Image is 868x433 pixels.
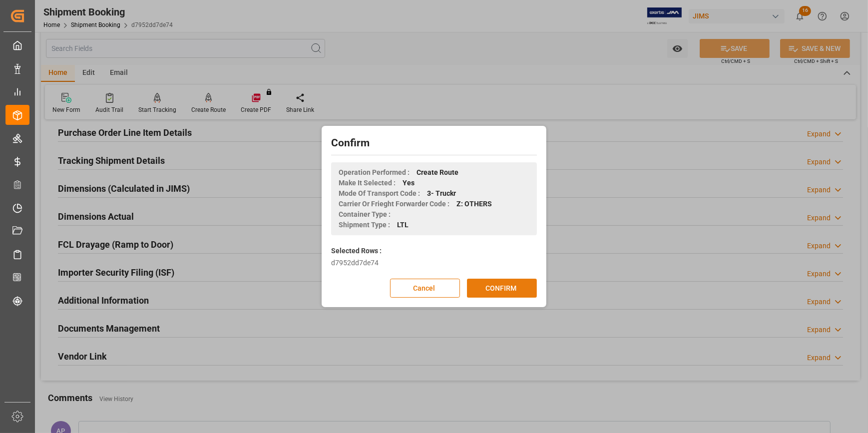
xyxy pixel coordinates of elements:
button: CONFIRM [467,279,537,298]
button: Cancel [390,279,460,298]
div: d7952dd7de74 [331,258,537,268]
span: LTL [397,220,409,230]
span: Yes [403,178,415,188]
span: Carrier Or Frieght Forwarder Code : [339,199,449,209]
span: 3- Truckr [427,188,456,199]
span: Container Type : [339,209,391,220]
label: Selected Rows : [331,246,382,256]
h2: Confirm [331,135,537,151]
span: Shipment Type : [339,220,390,230]
span: Operation Performed : [339,167,410,178]
span: Make It Selected : [339,178,396,188]
span: Z: OTHERS [456,199,492,209]
span: Create Route [417,167,458,178]
span: Mode Of Transport Code : [339,188,420,199]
